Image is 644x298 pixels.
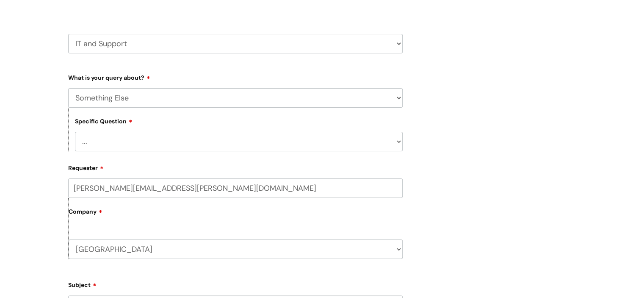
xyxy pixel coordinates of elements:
label: Requester [68,162,403,172]
label: What is your query about? [68,71,403,81]
label: Subject [68,279,403,289]
input: Email [68,178,403,198]
label: Specific Question [75,117,133,125]
label: Company [69,205,403,224]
